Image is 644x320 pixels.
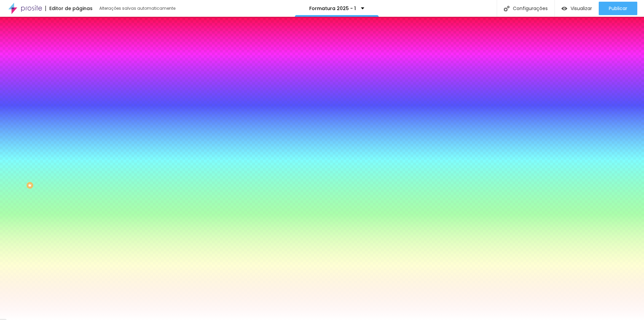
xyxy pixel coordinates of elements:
[99,6,176,11] div: Alterações salvas automaticamente
[309,6,356,11] p: Formatura 2025 - 1
[504,6,509,11] img: Icone
[561,6,567,11] img: view-1.svg
[571,6,592,11] span: Visualizar
[555,2,599,15] button: Visualizar
[45,6,93,11] div: Editor de páginas
[599,2,637,15] button: Publicar
[609,6,627,11] span: Publicar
